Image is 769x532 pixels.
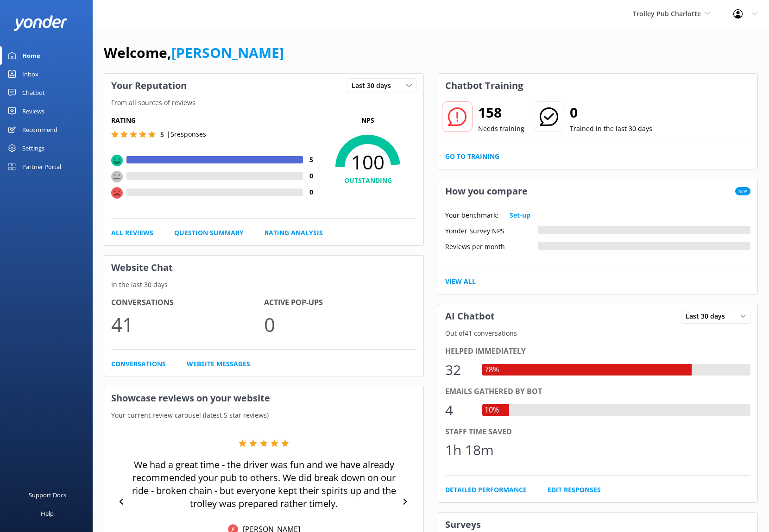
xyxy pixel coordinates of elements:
[445,345,750,357] div: Helped immediately
[445,386,750,398] div: Emails gathered by bot
[264,297,417,309] h4: Active Pop-ups
[319,175,416,186] h4: OUTSTANDING
[570,101,652,124] h2: 0
[548,485,601,495] a: Edit Responses
[22,102,44,120] div: Reviews
[633,9,701,18] span: Trolley Pub Charlotte
[735,187,750,195] span: New
[22,120,57,139] div: Recommend
[264,309,417,340] p: 0
[29,486,66,504] div: Support Docs
[445,210,498,220] p: Your benchmark:
[187,359,250,369] a: Website Messages
[319,115,416,125] p: NPS
[303,171,319,181] h4: 0
[167,129,206,139] p: | 5 responses
[686,311,731,321] span: Last 30 days
[104,410,423,420] p: Your current review carousel (latest 5 star reviews)
[130,458,398,510] p: We had a great time - the driver was fun and we have already recommended your pub to others. We d...
[104,74,194,98] h3: Your Reputation
[445,399,473,421] div: 4
[171,43,284,62] a: [PERSON_NAME]
[352,81,397,91] span: Last 30 days
[482,404,501,416] div: 10%
[482,364,501,376] div: 78%
[14,15,67,31] img: yonder-white-logo.png
[303,187,319,197] h4: 0
[111,228,153,238] a: All Reviews
[445,242,538,250] div: Reviews per month
[438,179,535,203] h3: How you compare
[478,101,524,124] h2: 158
[445,359,473,381] div: 32
[41,504,54,523] div: Help
[438,304,502,328] h3: AI Chatbot
[510,210,530,220] a: Set-up
[445,276,476,287] a: View All
[265,228,323,238] a: Rating Analysis
[160,130,164,139] span: 5
[445,485,527,495] a: Detailed Performance
[104,42,284,64] h1: Welcome,
[445,439,494,461] div: 1h 18m
[22,157,61,176] div: Partner Portal
[104,98,423,108] p: From all sources of reviews
[438,74,530,98] h3: Chatbot Training
[22,65,38,83] div: Inbox
[22,46,40,65] div: Home
[111,115,319,125] h5: Rating
[303,155,319,165] h4: 5
[104,386,423,410] h3: Showcase reviews on your website
[438,328,757,338] p: Out of 41 conversations
[174,228,244,238] a: Question Summary
[111,297,264,309] h4: Conversations
[478,124,524,134] p: Needs training
[445,151,499,162] a: Go to Training
[104,256,423,280] h3: Website Chat
[22,139,44,157] div: Settings
[111,359,166,369] a: Conversations
[445,226,538,234] div: Yonder Survey NPS
[111,309,264,340] p: 41
[445,426,750,438] div: Staff time saved
[570,124,652,134] p: Trained in the last 30 days
[22,83,45,102] div: Chatbot
[319,150,416,174] span: 100
[104,280,423,290] p: In the last 30 days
